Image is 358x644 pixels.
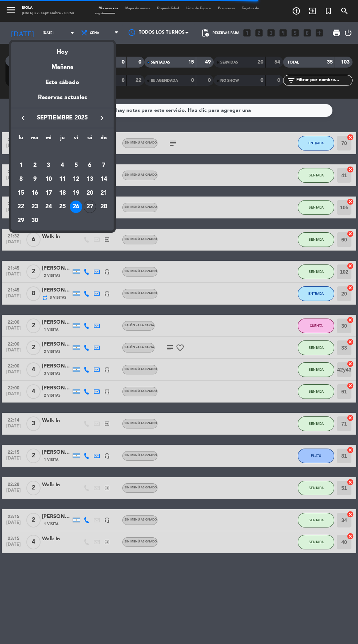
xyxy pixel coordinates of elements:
[14,186,28,200] td: 15 de septiembre de 2025
[28,159,41,172] div: 2
[28,159,42,172] td: 2 de septiembre de 2025
[28,172,42,186] td: 9 de septiembre de 2025
[14,200,28,214] td: 22 de septiembre de 2025
[14,172,28,186] td: 8 de septiembre de 2025
[11,42,114,57] div: Hoy
[56,173,69,186] div: 11
[56,186,69,200] td: 18 de septiembre de 2025
[28,134,42,145] th: martes
[56,172,69,186] td: 11 de septiembre de 2025
[28,214,42,228] td: 30 de septiembre de 2025
[69,200,83,214] td: 26 de septiembre de 2025
[84,187,96,199] div: 20
[42,201,55,213] div: 24
[98,159,110,172] div: 7
[97,134,111,145] th: domingo
[56,159,69,172] td: 4 de septiembre de 2025
[15,173,27,186] div: 8
[84,173,96,186] div: 13
[95,113,108,123] button: keyboard_arrow_right
[42,200,56,214] td: 24 de septiembre de 2025
[28,186,42,200] td: 16 de septiembre de 2025
[83,172,97,186] td: 13 de septiembre de 2025
[84,201,96,213] div: 27
[56,201,69,213] div: 25
[15,159,27,172] div: 1
[83,186,97,200] td: 20 de septiembre de 2025
[42,187,55,199] div: 17
[42,173,55,186] div: 10
[14,214,28,228] td: 29 de septiembre de 2025
[84,159,96,172] div: 6
[70,187,82,199] div: 19
[42,159,55,172] div: 3
[16,113,30,123] button: keyboard_arrow_left
[42,134,56,145] th: miércoles
[69,159,83,172] td: 5 de septiembre de 2025
[14,134,28,145] th: lunes
[83,134,97,145] th: sábado
[14,159,28,172] td: 1 de septiembre de 2025
[56,187,69,199] div: 18
[15,214,27,227] div: 29
[28,173,41,186] div: 9
[42,172,56,186] td: 10 de septiembre de 2025
[15,201,27,213] div: 22
[70,173,82,186] div: 12
[11,57,114,72] div: Mañana
[70,201,82,213] div: 26
[97,172,111,186] td: 14 de septiembre de 2025
[11,93,114,108] div: Reservas actuales
[42,159,56,172] td: 3 de septiembre de 2025
[30,113,95,123] span: septiembre 2025
[97,186,111,200] td: 21 de septiembre de 2025
[14,145,111,159] td: SEP.
[28,201,41,213] div: 23
[83,200,97,214] td: 27 de septiembre de 2025
[11,72,114,93] div: Este sábado
[15,187,27,199] div: 15
[42,186,56,200] td: 17 de septiembre de 2025
[19,114,27,122] i: keyboard_arrow_left
[56,134,69,145] th: jueves
[56,200,69,214] td: 25 de septiembre de 2025
[97,159,111,172] td: 7 de septiembre de 2025
[98,173,110,186] div: 14
[69,134,83,145] th: viernes
[98,201,110,213] div: 28
[98,114,106,122] i: keyboard_arrow_right
[56,159,69,172] div: 4
[28,214,41,227] div: 30
[28,187,41,199] div: 16
[28,200,42,214] td: 23 de septiembre de 2025
[83,159,97,172] td: 6 de septiembre de 2025
[69,172,83,186] td: 12 de septiembre de 2025
[70,159,82,172] div: 5
[69,186,83,200] td: 19 de septiembre de 2025
[97,200,111,214] td: 28 de septiembre de 2025
[98,187,110,199] div: 21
